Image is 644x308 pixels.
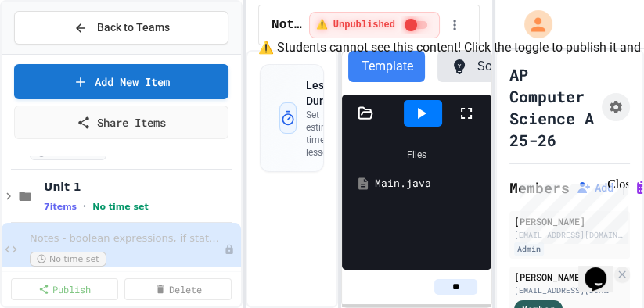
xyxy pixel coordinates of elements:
a: Publish [11,278,118,300]
div: Unpublished [224,244,235,255]
span: No time set [92,202,149,212]
div: Chat with us now!Close [6,6,108,99]
a: Add New Item [14,64,228,99]
iframe: chat widget [578,245,628,292]
a: Share Items [14,106,228,139]
div: My Account [508,6,556,42]
div: [EMAIL_ADDRESS][DOMAIN_NAME] [514,285,611,296]
h3: Lesson Duration [306,77,363,109]
div: ⚠️ Students cannot see this content! Click the toggle to publish it and make it visible to your c... [308,12,439,38]
div: Files [350,140,483,170]
span: 7 items [44,202,77,212]
span: Notes - boolean expressions, if statements, relational and conditional operators [30,232,224,245]
span: Notes - boolean expressions, if statements, relational and conditional operators [272,16,302,34]
button: Assignment Settings [602,93,630,121]
button: Back to Teams [14,11,228,45]
span: Unit 1 [44,180,238,194]
a: Delete [124,278,232,300]
span: • [83,200,86,213]
h2: Members [509,177,570,199]
button: Solution [437,51,535,82]
iframe: chat widget [514,177,628,244]
span: Back to Teams [97,20,170,36]
p: Set estimated time for this lesson [306,109,363,159]
span: ⚠️ Unpublished [315,19,394,31]
div: Admin [514,242,544,256]
div: [PERSON_NAME] [PERSON_NAME] [514,270,611,284]
button: Template [348,51,425,82]
span: No time set [30,252,106,267]
div: Main.java [374,176,481,192]
h1: AP Computer Science A 25-26 [509,63,595,151]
